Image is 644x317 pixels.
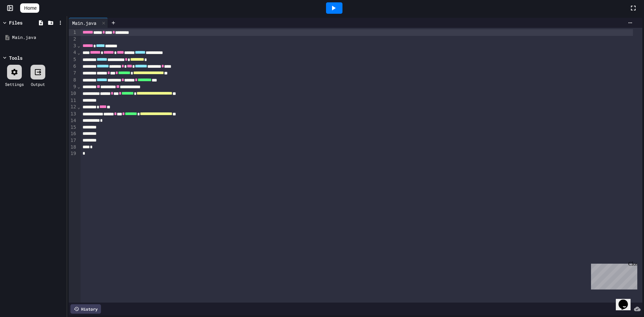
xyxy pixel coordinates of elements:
a: Home [20,3,39,13]
div: 10 [69,90,77,97]
div: Files [9,19,22,26]
div: 2 [69,36,77,43]
iframe: chat widget [616,290,637,310]
span: Fold line [77,104,80,110]
div: 12 [69,104,77,110]
div: History [70,304,101,314]
div: 7 [69,70,77,76]
div: 16 [69,130,77,137]
div: 8 [69,77,77,84]
span: Fold line [77,43,80,48]
div: Chat with us now!Close [3,3,46,43]
span: Fold line [77,50,80,55]
div: Tools [9,54,22,61]
div: 1 [69,29,77,36]
div: 15 [69,124,77,131]
div: 18 [69,144,77,151]
span: Home [24,5,37,11]
div: Main.java [69,19,100,27]
div: 17 [69,137,77,144]
iframe: chat widget [588,261,637,289]
div: 4 [69,49,77,56]
div: 6 [69,63,77,70]
div: Settings [5,81,24,87]
div: Output [31,81,45,87]
div: 19 [69,150,77,157]
span: Fold line [77,84,80,89]
div: 11 [69,97,77,104]
div: Main.java [12,34,64,41]
div: 14 [69,117,77,124]
div: 9 [69,84,77,90]
div: Main.java [69,18,108,28]
div: 5 [69,56,77,63]
div: 13 [69,111,77,117]
div: 3 [69,43,77,49]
